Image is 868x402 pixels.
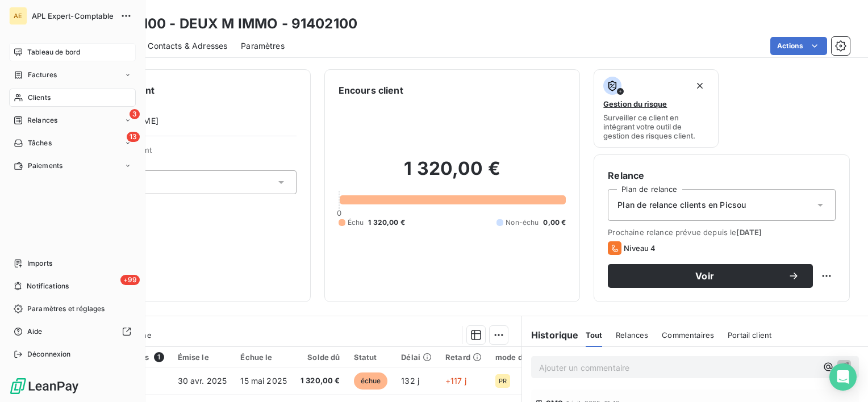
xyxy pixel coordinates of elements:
span: 1 320,00 € [368,217,405,228]
span: Contacts & Adresses [148,40,227,52]
div: Délai [401,353,432,362]
span: Paramètres et réglages [27,304,105,314]
h6: Encours client [339,83,403,97]
span: 13 [127,132,140,142]
span: Propriétés Client [91,145,297,161]
span: Commentaires [662,330,714,340]
span: Clients [28,93,51,103]
span: 30 avr. 2025 [178,376,227,386]
div: mode de paiement [495,353,564,362]
h6: Historique [522,328,579,342]
span: Échu [348,217,364,228]
div: Émise le [178,353,227,362]
span: 1 320,00 € [301,375,340,387]
h6: Informations client [69,83,297,97]
span: APL Expert-Comptable [32,11,114,20]
span: [DATE] [736,228,762,237]
span: Prochaine relance prévue depuis le [608,228,836,237]
span: Factures [28,70,57,80]
h2: 1 320,00 € [339,157,566,191]
span: +99 [120,275,140,285]
span: Tout [586,330,603,340]
span: Relances [616,330,648,340]
h3: 91402100 - DEUX M IMMO - 91402100 [100,14,357,34]
div: AE [9,7,27,25]
span: 3 [130,109,140,119]
button: Gestion du risqueSurveiller ce client en intégrant votre outil de gestion des risques client. [594,69,718,148]
h6: Relance [608,169,836,182]
span: Relances [27,115,57,125]
span: Plan de relance clients en Picsou [617,199,746,211]
span: +117 j [445,376,466,386]
img: Logo LeanPay [9,377,80,395]
a: Aide [9,323,136,341]
span: Surveiller ce client en intégrant votre outil de gestion des risques client. [603,113,708,140]
span: 0 [337,208,341,217]
span: 0,00 € [543,217,566,228]
span: Portail client [728,330,771,340]
span: Tâches [28,138,52,148]
div: Statut [354,353,388,362]
span: Non-échu [506,217,539,228]
span: 1 [154,352,164,362]
div: Solde dû [301,353,340,362]
span: Tableau de bord [27,47,80,57]
div: Open Intercom Messenger [829,363,857,391]
span: Paiements [28,161,62,171]
span: Gestion du risque [603,99,667,108]
button: Voir [608,264,813,288]
span: 15 mai 2025 [240,376,287,386]
span: Voir [621,271,788,280]
span: Imports [27,258,52,269]
span: échue [354,372,388,390]
span: Niveau 4 [624,244,656,253]
span: Paramètres [241,40,285,52]
div: Retard [445,353,482,362]
span: Notifications [27,281,69,291]
span: Déconnexion [27,349,71,359]
span: 132 j [401,376,419,386]
button: Actions [770,37,827,55]
span: Aide [27,326,43,337]
span: PR [499,378,507,384]
div: Échue le [240,353,287,362]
